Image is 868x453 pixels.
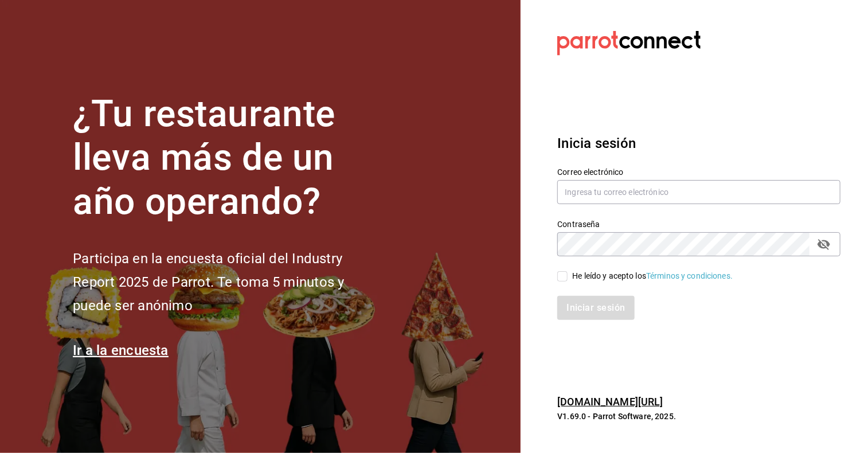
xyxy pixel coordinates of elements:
button: passwordField [814,235,834,254]
p: V1.69.0 - Parrot Software, 2025. [557,411,840,422]
a: [DOMAIN_NAME][URL] [557,396,663,408]
label: Correo electrónico [557,168,840,176]
input: Ingresa tu correo electrónico [557,180,840,204]
div: He leído y acepto los [572,270,733,282]
label: Contraseña [557,220,840,228]
h3: Inicia sesión [557,133,840,154]
a: Ir a la encuesta [73,342,169,358]
a: Términos y condiciones. [646,271,733,280]
h1: ¿Tu restaurante lleva más de un año operando? [73,92,382,224]
h2: Participa en la encuesta oficial del Industry Report 2025 de Parrot. Te toma 5 minutos y puede se... [73,247,382,317]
